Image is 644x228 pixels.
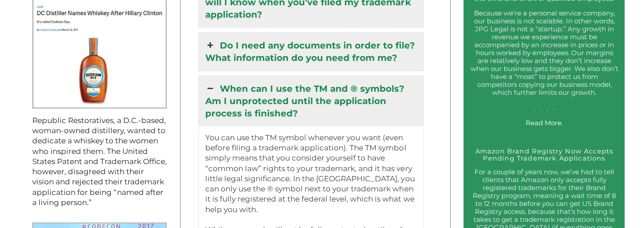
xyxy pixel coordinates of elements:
[32,116,167,208] p: Republic Restoratives, a D.C.-based, woman-owned distillery, wanted to dedicate a whiskey to the ...
[470,9,618,112] p: Because we’re a personal service company, our business is not scalable. In other words, JPG Legal...
[526,119,563,127] a: Read More.
[199,33,423,71] a: Do I need any documents in order to file? What information do you need from me?
[475,147,614,162] a: Amazon Brand Registry Now Accepts Pending Trademark Applications
[199,76,423,126] a: When can I use the TM and ® symbols? Am I unprotected until the application process is finished?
